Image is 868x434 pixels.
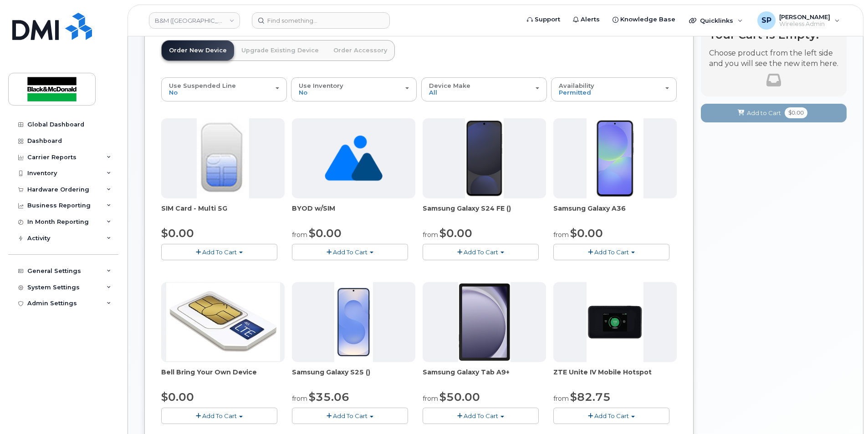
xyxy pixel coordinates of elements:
[570,227,603,240] span: $0.00
[429,82,470,89] span: Device Make
[299,89,307,96] span: No
[581,15,600,24] span: Alerts
[161,227,194,240] span: $0.00
[234,40,326,61] a: Upgrade Existing Device
[747,109,781,117] span: Add to Cart
[423,394,438,403] small: from
[751,11,846,30] div: Spencer Pearson
[169,89,178,96] span: No
[620,15,675,24] span: Knowledge Base
[423,231,438,239] small: from
[701,104,847,122] button: Add to Cart $0.00
[299,82,343,89] span: Use Inventory
[553,408,669,424] button: Add To Cart
[161,408,277,424] button: Add To Cart
[779,20,830,28] span: Wireless Admin
[333,412,368,419] span: Add To Cart
[325,118,383,198] img: no_image_found-2caef05468ed5679b831cfe6fc140e25e0c280774317ffc20a367ab7fd17291e.png
[587,282,644,362] img: phone23268.JPG
[252,12,390,29] input: Find something...
[553,231,569,239] small: from
[333,248,368,256] span: Add To Cart
[439,390,480,404] span: $50.00
[535,15,560,24] span: Support
[559,89,591,96] span: Permitted
[761,15,771,26] span: SP
[551,77,677,101] button: Availability Permitted
[161,368,285,386] div: Bell Bring Your Own Device
[149,12,240,29] a: B&M (Atlantic Region)
[464,412,498,419] span: Add To Cart
[521,10,567,29] a: Support
[309,227,342,240] span: $0.00
[309,390,349,404] span: $35.06
[464,248,498,256] span: Add To Cart
[587,118,644,198] img: phone23886.JPG
[202,412,237,419] span: Add To Cart
[423,204,546,222] div: Samsung Galaxy S24 FE ()
[594,412,629,419] span: Add To Cart
[291,77,417,101] button: Use Inventory No
[594,248,629,256] span: Add To Cart
[421,77,547,101] button: Device Make All
[570,390,611,404] span: $82.75
[292,244,408,260] button: Add To Cart
[700,17,733,24] span: Quicklinks
[202,248,237,256] span: Add To Cart
[197,118,249,198] img: 00D627D4-43E9-49B7-A367-2C99342E128C.jpg
[567,10,606,29] a: Alerts
[161,204,285,222] div: SIM Card - Multi 5G
[439,227,472,240] span: $0.00
[292,204,415,222] div: BYOD w/SIM
[292,408,408,424] button: Add To Cart
[458,282,511,362] img: phone23884.JPG
[553,368,677,386] div: ZTE Unite IV Mobile Hotspot
[169,82,236,89] span: Use Suspended Line
[553,204,677,222] div: Samsung Galaxy A36
[334,282,373,362] img: phone23817.JPG
[553,394,569,403] small: from
[606,10,682,29] a: Knowledge Base
[423,244,539,260] button: Add To Cart
[326,40,394,61] a: Order Accessory
[161,390,194,404] span: $0.00
[166,283,280,361] img: phone23274.JPG
[161,244,277,260] button: Add To Cart
[683,11,749,30] div: Quicklinks
[161,77,287,101] button: Use Suspended Line No
[779,13,830,20] span: [PERSON_NAME]
[709,48,838,69] p: Choose product from the left side and you will see the new item here.
[553,244,669,260] button: Add To Cart
[465,118,504,198] img: phone23929.JPG
[292,394,307,403] small: from
[423,408,539,424] button: Add To Cart
[423,368,546,386] div: Samsung Galaxy Tab A9+
[429,89,437,96] span: All
[709,29,838,41] h4: Your Cart is Empty!
[559,82,594,89] span: Availability
[785,107,807,118] span: $0.00
[292,231,307,239] small: from
[292,368,415,386] div: Samsung Galaxy S25 ()
[162,40,234,61] a: Order New Device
